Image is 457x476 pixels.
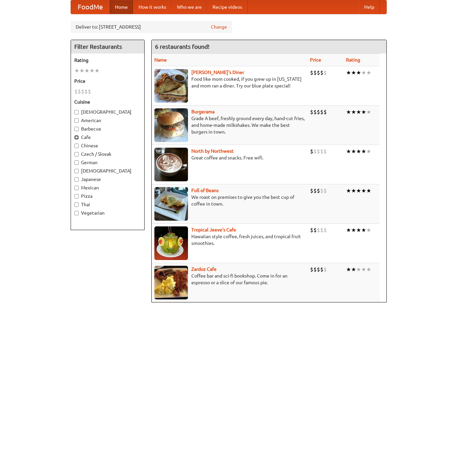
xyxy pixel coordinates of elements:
[313,148,317,155] li: $
[191,188,219,193] b: Full of Beans
[172,0,207,14] a: Who we are
[346,108,351,116] li: ★
[74,186,79,190] input: Mexican
[323,108,327,116] li: $
[320,69,323,76] li: $
[74,151,141,157] label: Czech / Slovak
[310,266,313,273] li: $
[74,125,141,132] label: Barbecue
[361,108,366,116] li: ★
[317,108,320,116] li: $
[310,69,313,76] li: $
[154,194,305,207] p: We roast on premises to give you the best cup of coffee in town.
[356,108,361,116] li: ★
[84,88,88,95] li: $
[366,187,371,194] li: ★
[313,226,317,234] li: $
[317,148,320,155] li: $
[366,266,371,273] li: ★
[346,187,351,194] li: ★
[133,0,172,14] a: How it works
[71,0,110,14] a: FoodMe
[74,109,141,115] label: [DEMOGRAPHIC_DATA]
[366,226,371,234] li: ★
[313,69,317,76] li: $
[320,148,323,155] li: $
[361,226,366,234] li: ★
[74,152,79,156] input: Czech / Slovak
[154,69,188,103] img: sallys.jpg
[356,187,361,194] li: ★
[74,159,141,166] label: German
[320,266,323,273] li: $
[74,193,141,199] label: Pizza
[320,226,323,234] li: $
[346,266,351,273] li: ★
[317,266,320,273] li: $
[346,226,351,234] li: ★
[154,115,305,135] p: Grade A beef, freshly ground every day, hand-cut fries, and home-made milkshakes. We make the bes...
[211,24,227,30] a: Change
[74,160,79,165] input: German
[313,266,317,273] li: $
[361,148,366,155] li: ★
[154,187,188,221] img: beans.jpg
[191,266,217,272] a: Zardoz Cafe
[317,226,320,234] li: $
[310,108,313,116] li: $
[74,210,141,216] label: Vegetarian
[74,78,141,84] h5: Price
[313,187,317,194] li: $
[323,69,327,76] li: $
[74,99,141,105] h5: Cuisine
[346,69,351,76] li: ★
[351,187,356,194] li: ★
[191,70,244,75] a: [PERSON_NAME]'s Diner
[351,108,356,116] li: ★
[323,226,327,234] li: $
[154,57,167,63] a: Name
[154,76,305,89] p: Food like mom cooked, if you grew up in [US_STATE] and mom ran a diner. Try our blue plate special!
[361,187,366,194] li: ★
[359,0,380,14] a: Help
[351,69,356,76] li: ★
[191,227,236,232] a: Tropical Jeeve's Cafe
[74,110,79,114] input: [DEMOGRAPHIC_DATA]
[356,148,361,155] li: ★
[74,211,79,215] input: Vegetarian
[74,127,79,131] input: Barbecue
[74,88,78,95] li: $
[74,134,141,141] label: Cafe
[88,88,91,95] li: $
[351,266,356,273] li: ★
[154,148,188,181] img: north.jpg
[74,203,79,207] input: Thai
[361,69,366,76] li: ★
[155,43,210,50] ng-pluralize: 6 restaurants found!
[317,187,320,194] li: $
[346,57,360,63] a: Rating
[191,148,234,154] a: North by Northwest
[356,226,361,234] li: ★
[366,108,371,116] li: ★
[323,187,327,194] li: $
[191,109,215,114] a: Burgerama
[351,226,356,234] li: ★
[351,148,356,155] li: ★
[320,108,323,116] li: $
[310,187,313,194] li: $
[366,69,371,76] li: ★
[74,194,79,198] input: Pizza
[110,0,133,14] a: Home
[78,88,81,95] li: $
[356,266,361,273] li: ★
[71,40,144,53] h4: Filter Restaurants
[323,148,327,155] li: $
[154,266,188,299] img: zardoz.jpg
[154,233,305,247] p: Hawaiian style coffee, fresh juices, and tropical fruit smoothies.
[79,67,84,74] li: ★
